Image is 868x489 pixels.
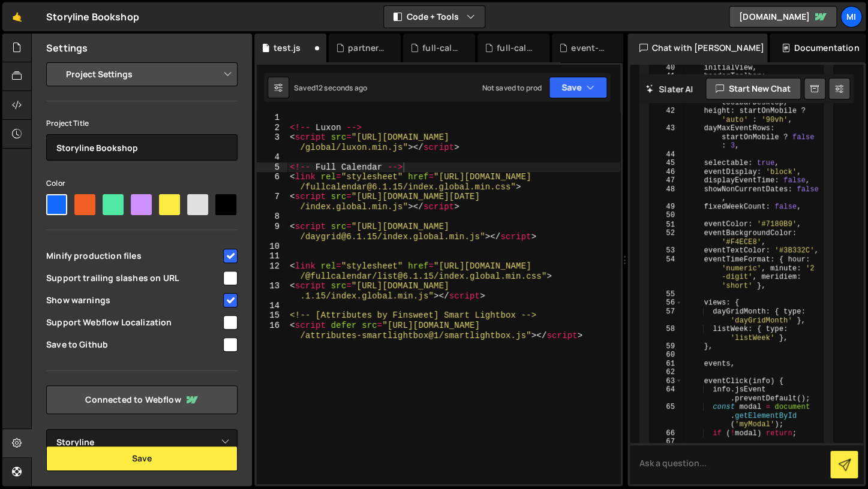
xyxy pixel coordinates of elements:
div: 8 [257,212,287,222]
div: 59 [650,342,683,351]
div: 12 seconds ago [316,83,367,93]
div: 50 [650,212,683,221]
div: 67 [650,437,683,446]
div: 49 [650,203,683,212]
button: Save [46,446,238,471]
a: Mi [840,6,862,28]
div: Chat with [PERSON_NAME] [627,34,767,62]
label: Color [46,177,65,189]
div: 46 [650,168,683,177]
div: 54 [650,255,683,290]
div: Documentation [770,34,866,62]
div: 60 [650,351,683,360]
div: 40 [650,64,683,73]
h2: Slater AI [645,83,693,95]
div: 14 [257,301,287,311]
div: 6 [257,172,287,192]
div: 42 [650,107,683,125]
div: 62 [650,368,683,377]
div: 15 [257,310,287,321]
div: Saved [294,83,367,93]
div: 65 [650,403,683,429]
div: 58 [650,325,683,342]
div: 56 [650,298,683,307]
div: Not saved to prod [482,83,542,93]
div: 1 [257,113,287,123]
div: event-description.css [571,42,609,54]
div: 63 [650,377,683,386]
div: partners-swiper.js [348,42,386,54]
div: full-calendar.js [422,42,461,54]
span: Minify production files [46,250,221,262]
span: Support Webflow Localization [46,316,221,328]
div: full-calendar.css [497,42,535,54]
div: 57 [650,307,683,325]
div: 64 [650,385,683,403]
div: 3 [257,132,287,152]
button: Save [549,77,607,98]
div: 12 [257,261,287,281]
div: test.js [274,42,301,54]
div: 52 [650,229,683,246]
div: 9 [257,222,287,242]
div: 66 [650,429,683,438]
div: 4 [257,152,287,162]
div: 53 [650,246,683,255]
div: 13 [257,281,287,301]
span: Support trailing slashes on URL [46,272,221,284]
button: Start new chat [705,78,801,99]
div: 11 [257,251,287,261]
div: 16 [257,321,287,340]
div: 10 [257,242,287,252]
a: 🤙 [2,2,32,31]
span: Show warnings [46,294,221,306]
div: 41 [650,73,683,107]
label: Project Title [46,117,89,129]
div: 5 [257,162,287,173]
div: 47 [650,177,683,186]
input: Project name [46,134,238,161]
div: 45 [650,159,683,168]
h2: Settings [46,41,88,55]
div: 7 [257,192,287,212]
div: 43 [650,125,683,151]
span: Save to Github [46,339,221,351]
div: 51 [650,221,683,230]
div: 48 [650,186,683,203]
a: Connected to Webflow [46,385,238,414]
a: [DOMAIN_NAME] [729,6,837,28]
div: 2 [257,123,287,133]
button: Code + Tools [384,6,485,28]
div: 55 [650,290,683,299]
div: 44 [650,151,683,160]
div: Storyline Bookshop [46,10,139,24]
div: 61 [650,360,683,369]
